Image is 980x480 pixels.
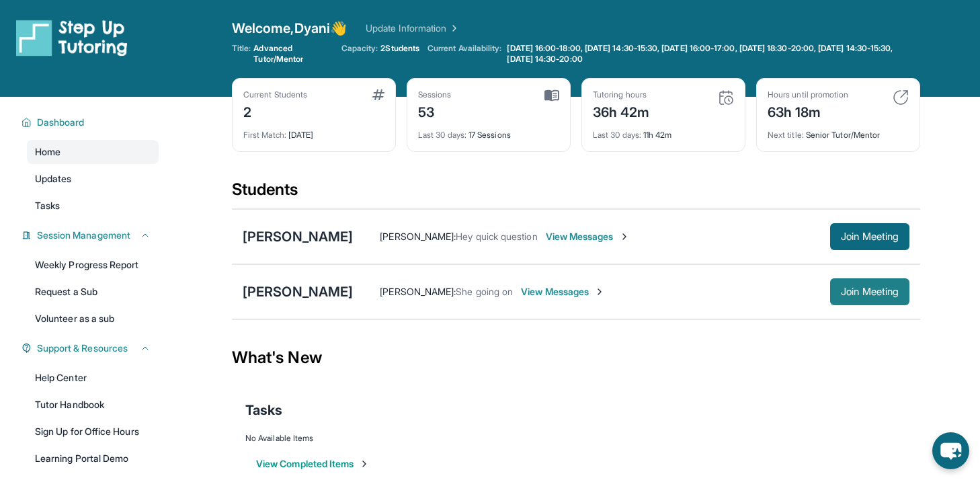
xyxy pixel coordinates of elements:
[418,100,452,122] div: 53
[232,43,251,65] span: Title:
[245,433,907,444] div: No Available Items
[27,393,159,417] a: Tutor Handbook
[37,229,130,242] span: Session Management
[446,22,460,35] img: Chevron Right
[243,122,384,141] div: [DATE]
[243,89,307,100] div: Current Students
[593,89,650,100] div: Tutoring hours
[521,285,605,298] span: View Messages
[544,89,559,102] img: card
[768,89,848,100] div: Hours until promotion
[593,130,641,140] span: Last 30 days :
[380,286,456,297] span: [PERSON_NAME] :
[366,22,460,35] a: Update Information
[32,229,151,242] button: Session Management
[418,130,466,140] span: Last 30 days :
[16,19,128,56] img: logo
[456,231,537,242] span: Hey quick question
[841,233,899,241] span: Join Meeting
[253,43,333,65] span: Advanced Tutor/Mentor
[594,286,605,297] img: Chevron-Right
[35,172,72,186] span: Updates
[256,457,370,471] button: View Completed Items
[341,43,378,54] span: Capacity:
[243,227,353,246] div: [PERSON_NAME]
[593,122,734,141] div: 11h 42m
[380,43,419,54] span: 2 Students
[504,43,920,65] a: [DATE] 16:00-18:00, [DATE] 14:30-15:30, [DATE] 16:00-17:00, [DATE] 18:30-20:00, [DATE] 14:30-15:3...
[27,167,159,191] a: Updates
[418,122,559,141] div: 17 Sessions
[427,43,501,65] span: Current Availability:
[37,342,128,355] span: Support & Resources
[232,328,920,387] div: What's New
[932,432,969,469] button: chat-button
[593,100,650,122] div: 36h 42m
[35,199,60,212] span: Tasks
[27,446,159,471] a: Learning Portal Demo
[418,89,452,100] div: Sessions
[546,230,630,243] span: View Messages
[27,366,159,390] a: Help Center
[32,116,151,129] button: Dashboard
[232,179,920,208] div: Students
[232,19,347,38] span: Welcome, Dyani 👋
[768,100,848,122] div: 63h 18m
[380,231,456,242] span: [PERSON_NAME] :
[830,223,909,250] button: Join Meeting
[27,307,159,331] a: Volunteer as a sub
[27,419,159,444] a: Sign Up for Office Hours
[507,43,917,65] span: [DATE] 16:00-18:00, [DATE] 14:30-15:30, [DATE] 16:00-17:00, [DATE] 18:30-20:00, [DATE] 14:30-15:3...
[768,130,804,140] span: Next title :
[27,280,159,304] a: Request a Sub
[768,122,909,141] div: Senior Tutor/Mentor
[27,194,159,218] a: Tasks
[243,282,353,301] div: [PERSON_NAME]
[830,278,909,305] button: Join Meeting
[27,253,159,277] a: Weekly Progress Report
[245,401,282,419] span: Tasks
[32,342,151,355] button: Support & Resources
[893,89,909,106] img: card
[35,145,60,159] span: Home
[243,130,286,140] span: First Match :
[37,116,85,129] span: Dashboard
[372,89,384,100] img: card
[243,100,307,122] div: 2
[619,231,630,242] img: Chevron-Right
[456,286,513,297] span: She going on
[27,140,159,164] a: Home
[718,89,734,106] img: card
[841,288,899,296] span: Join Meeting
